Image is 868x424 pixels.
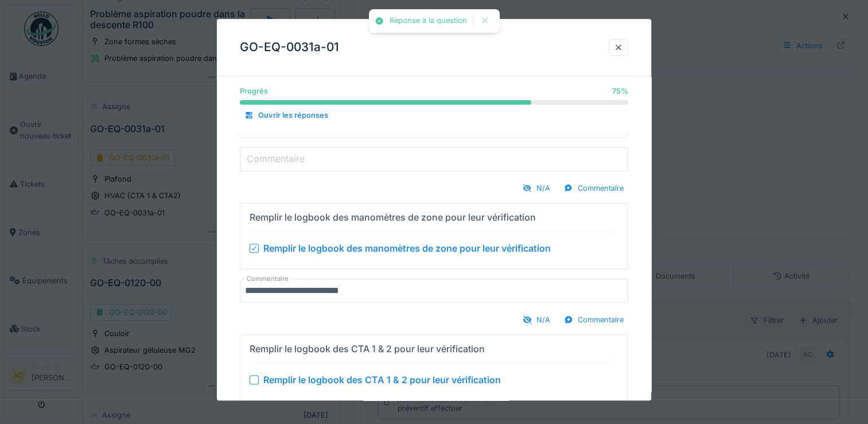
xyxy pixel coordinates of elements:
label: Commentaire [244,152,307,165]
div: Commentaire [559,180,628,196]
summary: Remplir le logbook des CTA 1 & 2 pour leur vérification Remplir le logbook des CTA 1 & 2 pour leu... [245,340,623,396]
label: Commentaire [244,274,291,284]
div: Remplir le logbook des CTA 1 & 2 pour leur vérification [263,373,501,387]
progress: 75 % [240,100,628,105]
div: Progrès [240,86,268,97]
div: N/A [518,312,555,327]
div: Ouvrir les réponses [240,108,333,124]
summary: Vérifier la norme et la pression des filtres hepa CTA2 (Valeur : ….………..)AC [245,111,623,133]
div: Remplir le logbook des CTA 1 & 2 pour leur vérification [250,342,485,356]
summary: Remplir le logbook des manomètres de zone pour leur vérification Remplir le logbook des manomètre... [245,208,623,264]
div: Réponse à la question [390,16,467,26]
div: 75 % [612,86,628,97]
div: Remplir le logbook des manomètres de zone pour leur vérification [250,210,536,224]
h3: GO-EQ-0031a-01 [240,40,339,55]
div: Remplir le logbook des manomètres de zone pour leur vérification [263,241,551,255]
div: Commentaire [559,312,628,327]
div: N/A [518,180,555,196]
